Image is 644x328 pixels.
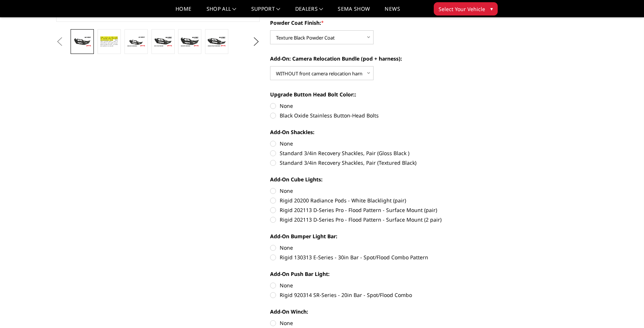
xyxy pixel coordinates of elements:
label: Add-On Bumper Light Bar: [270,232,474,240]
a: News [385,6,400,17]
label: None [270,319,474,327]
img: A2 Series - Sport Front Bumper (winch mount) [207,36,226,47]
label: Add-On Cube Lights: [270,175,474,183]
label: Add-On Push Bar Light: [270,270,474,278]
label: Standard 3/4in Recovery Shackles, Pair (Gloss Black ) [270,149,474,157]
label: None [270,187,474,195]
span: Select Your Vehicle [439,5,485,13]
a: Support [251,6,280,17]
label: Add-On Winch: [270,308,474,315]
label: Upgrade Button Head Bolt Color:: [270,90,474,98]
label: Add-On: Camera Relocation Bundle (pod + harness): [270,55,474,62]
label: None [270,102,474,110]
button: Next [251,36,262,47]
label: Rigid 920314 SR-Series - 20in Bar - Spot/Flood Combo [270,291,474,299]
span: ▾ [490,5,493,13]
a: shop all [207,6,236,17]
label: Powder Coat Finish: [270,19,474,27]
label: Rigid 20200 Radiance Pods - White Blacklight (pair) [270,197,474,204]
img: A2 Series - Sport Front Bumper (winch mount) [180,36,199,47]
a: Home [176,6,191,17]
label: None [270,140,474,147]
label: Rigid 202113 D-Series Pro - Flood Pattern - Surface Mount (pair) [270,206,474,214]
a: Dealers [295,6,323,17]
button: Previous [54,36,65,47]
label: None [270,244,474,252]
label: Add-On Shackles: [270,128,474,136]
img: A2 Series - Sport Front Bumper (winch mount) [127,36,146,47]
button: Select Your Vehicle [434,2,498,16]
label: Standard 3/4in Recovery Shackles, Pair (Textured Black) [270,159,474,167]
label: Rigid 130313 E-Series - 30in Bar - Spot/Flood Combo Pattern [270,253,474,261]
img: A2 Series - Sport Front Bumper (winch mount) [100,35,119,48]
label: None [270,281,474,289]
label: Rigid 202113 D-Series Pro - Flood Pattern - Surface Mount (2 pair) [270,216,474,223]
a: SEMA Show [338,6,370,17]
label: Black Oxide Stainless Button-Head Bolts [270,112,474,119]
img: A2 Series - Sport Front Bumper (winch mount) [154,36,173,47]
